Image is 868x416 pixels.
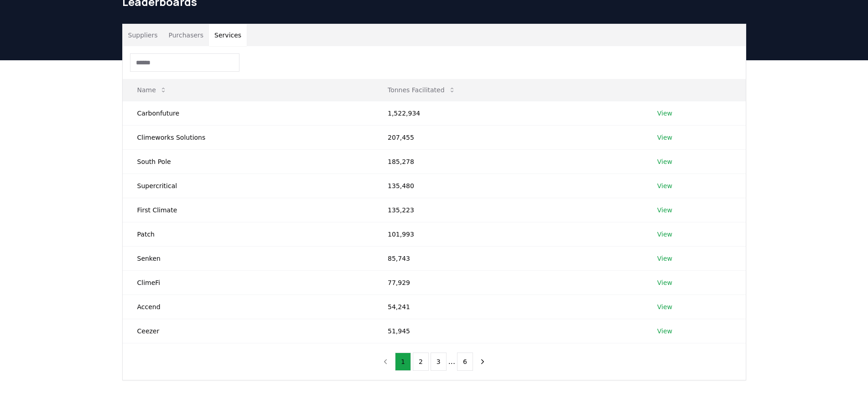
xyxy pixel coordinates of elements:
[373,198,643,222] td: 135,223
[657,109,672,118] a: View
[431,353,447,371] button: 3
[413,353,429,371] button: 2
[373,270,643,295] td: 77,929
[657,181,672,190] a: View
[657,157,672,166] a: View
[657,230,672,239] a: View
[123,222,373,246] td: Patch
[373,222,643,246] td: 101,993
[123,125,373,149] td: Climeworks Solutions
[123,174,373,198] td: Supercritical
[657,254,672,263] a: View
[373,174,643,198] td: 135,480
[373,149,643,174] td: 185,278
[123,149,373,174] td: South Pole
[657,205,672,215] a: View
[373,319,643,343] td: 51,945
[373,125,643,149] td: 207,455
[163,24,209,46] button: Purchasers
[657,278,672,287] a: View
[395,353,411,371] button: 1
[209,24,247,46] button: Services
[123,270,373,295] td: ClimeFi
[123,24,163,46] button: Suppliers
[657,133,672,142] a: View
[475,353,490,371] button: next page
[123,295,373,319] td: Accend
[373,101,643,125] td: 1,522,934
[657,326,672,336] a: View
[457,353,473,371] button: 6
[373,295,643,319] td: 54,241
[380,81,463,99] button: Tonnes Facilitated
[130,81,174,99] button: Name
[123,319,373,343] td: Ceezer
[123,198,373,222] td: First Climate
[448,356,455,367] li: ...
[123,101,373,125] td: Carbonfuture
[373,246,643,270] td: 85,743
[657,302,672,311] a: View
[123,246,373,270] td: Senken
